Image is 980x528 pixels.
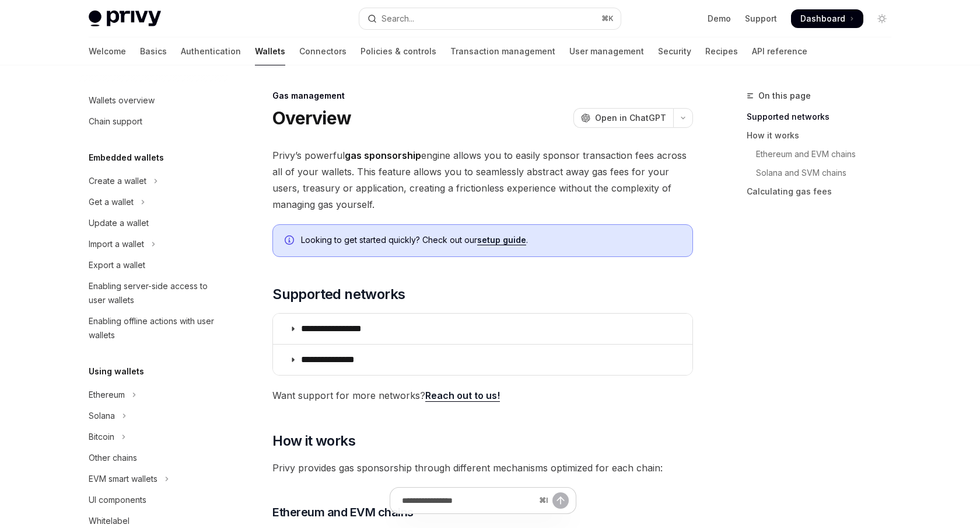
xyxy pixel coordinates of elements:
a: Welcome [89,37,126,65]
button: Toggle Create a wallet section [79,171,229,192]
span: ⌘ K [601,14,614,23]
a: How it works [747,126,901,145]
a: Other chains [79,447,229,468]
div: Enabling server-side access to user wallets [89,279,222,307]
span: Privy’s powerful engine allows you to easily sponsor transaction fees across all of your wallets.... [272,147,693,213]
a: User management [569,37,644,65]
div: Create a wallet [89,174,146,188]
a: Wallets [255,37,285,65]
a: Authentication [181,37,241,65]
div: Get a wallet [89,195,134,209]
a: Reach out to us! [425,390,500,402]
div: Solana [89,409,115,423]
div: Update a wallet [89,216,149,230]
h1: Overview [272,107,351,128]
input: Ask a question... [402,488,534,513]
a: UI components [79,489,229,510]
a: Basics [140,37,167,65]
a: Calculating gas fees [747,182,901,201]
button: Toggle EVM smart wallets section [79,468,229,489]
a: Connectors [299,37,346,65]
span: Supported networks [272,285,405,304]
button: Open in ChatGPT [573,108,673,128]
span: Dashboard [800,13,845,25]
div: Ethereum [89,388,125,402]
span: How it works [272,432,355,450]
div: Enabling offline actions with user wallets [89,314,222,342]
div: Wallets overview [89,93,155,107]
div: Gas management [272,90,693,102]
a: Security [658,37,691,65]
span: Looking to get started quickly? Check out our . [301,234,681,246]
button: Toggle Solana section [79,405,229,426]
span: Privy provides gas sponsorship through different mechanisms optimized for each chain: [272,460,693,476]
div: EVM smart wallets [89,472,157,486]
a: Wallets overview [79,90,229,111]
div: Chain support [89,114,142,128]
strong: gas sponsorship [345,150,421,161]
a: setup guide [477,235,526,245]
a: Demo [708,13,731,25]
button: Toggle Bitcoin section [79,426,229,447]
button: Toggle Ethereum section [79,384,229,405]
a: Ethereum and EVM chains [747,145,901,164]
span: Open in ChatGPT [595,112,666,124]
a: Dashboard [791,9,863,28]
a: Enabling server-side access to user wallets [79,276,229,311]
span: Want support for more networks? [272,387,693,404]
a: Solana and SVM chains [747,164,901,182]
a: API reference [752,37,807,65]
a: Update a wallet [79,213,229,234]
button: Toggle dark mode [873,9,891,28]
span: On this page [758,89,811,103]
div: Import a wallet [89,237,144,251]
div: Export a wallet [89,258,145,272]
button: Toggle Import a wallet section [79,234,229,255]
div: Whitelabel [89,514,129,528]
a: Transaction management [450,37,555,65]
div: Bitcoin [89,430,114,444]
div: Other chains [89,451,137,465]
button: Send message [552,492,569,509]
a: Export a wallet [79,255,229,276]
a: Enabling offline actions with user wallets [79,311,229,346]
a: Recipes [705,37,738,65]
h5: Embedded wallets [89,151,164,165]
a: Supported networks [747,107,901,126]
button: Toggle Get a wallet section [79,192,229,213]
a: Policies & controls [360,37,436,65]
a: Support [745,13,777,25]
button: Open search [359,8,621,29]
div: Search... [381,12,414,26]
svg: Info [285,235,296,247]
a: Chain support [79,111,229,132]
img: light logo [89,11,161,27]
div: UI components [89,493,146,507]
h5: Using wallets [89,364,144,378]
